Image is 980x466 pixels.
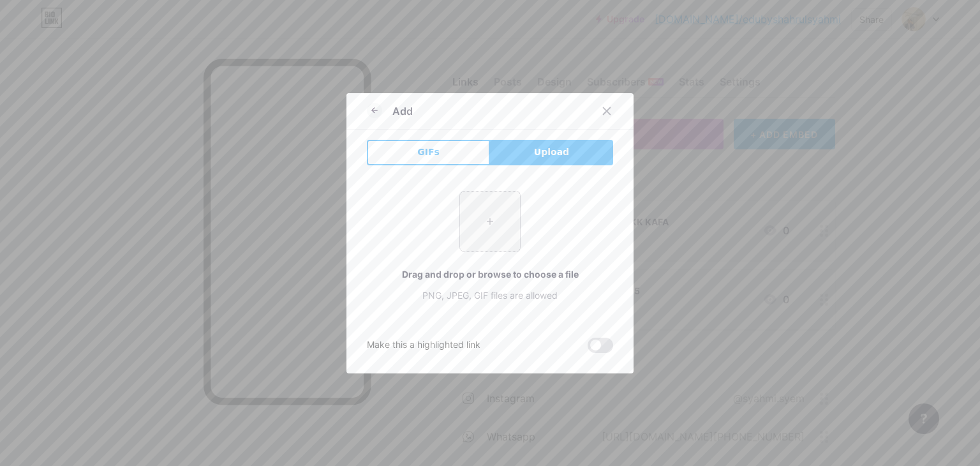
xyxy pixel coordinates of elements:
div: Make this a highlighted link [367,338,480,353]
div: Add [392,103,413,119]
button: Upload [490,140,613,165]
button: GIFs [367,140,490,165]
div: Drag and drop or browse to choose a file [367,267,613,281]
div: PNG, JPEG, GIF files are allowed [367,289,613,302]
span: Upload [534,146,569,159]
span: GIFs [417,146,440,159]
